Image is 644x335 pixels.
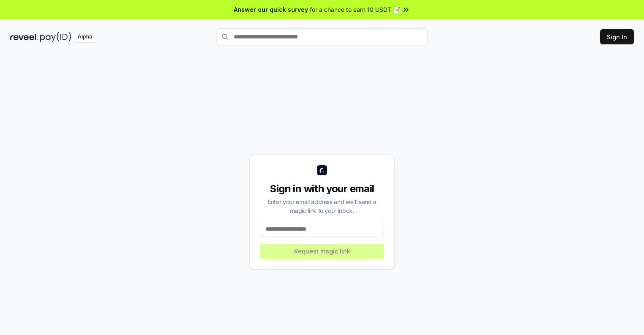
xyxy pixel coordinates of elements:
[260,182,384,196] div: Sign in with your email
[73,32,97,42] div: Alpha
[600,29,634,44] button: Sign In
[10,32,38,42] img: reveel_dark
[317,165,327,175] img: logo_small
[234,5,308,14] span: Answer our quick survey
[40,32,71,42] img: pay_id
[310,5,400,14] span: for a chance to earn 10 USDT 📝
[260,197,384,215] div: Enter your email address and we’ll send a magic link to your inbox.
